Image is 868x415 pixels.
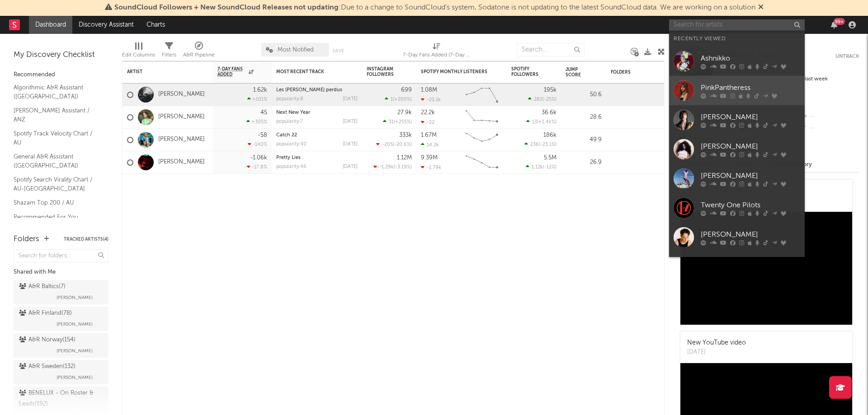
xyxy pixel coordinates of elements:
[701,229,800,240] div: [PERSON_NAME]
[276,155,358,160] div: Pretty Lies
[544,165,555,170] span: -12 %
[332,48,344,53] button: Save
[758,4,764,11] span: Dismiss
[140,16,171,34] a: Charts
[260,110,267,116] div: 45
[669,252,805,281] a: JJ
[544,87,557,93] div: 195k
[276,97,303,102] div: popularity: 8
[19,281,66,292] div: A&R Baltics ( 7 )
[14,234,39,245] div: Folders
[14,198,99,208] a: Shazam Top 200 / AU
[532,120,537,125] span: 13
[276,142,307,147] div: popularity: 40
[669,76,805,105] a: PinkPantheress
[162,50,176,61] div: Filters
[122,50,155,61] div: Edit Columns
[831,21,837,28] button: 99+
[114,4,339,11] span: SoundCloud Followers + New SoundCloud Releases not updating
[524,141,557,147] div: ( )
[158,136,205,144] a: [PERSON_NAME]
[421,119,434,125] div: -22
[403,50,471,61] div: 7-Day Fans Added (7-Day Fans Added)
[401,87,412,93] div: 699
[217,66,246,77] span: 7-Day Fans Added
[799,122,859,134] div: --
[14,175,99,193] a: Spotify Search Virality Chart / AU-[GEOGRAPHIC_DATA]
[421,110,435,116] div: 22.2k
[462,106,502,129] svg: Chart title
[394,142,410,147] span: -20.6 %
[462,151,502,174] svg: Chart title
[399,132,412,138] div: 333k
[421,132,437,138] div: 1.67M
[669,105,805,135] a: [PERSON_NAME]
[382,142,393,147] span: -205
[395,120,410,125] span: +255 %
[421,97,441,103] div: -23.1k
[57,292,93,303] span: [PERSON_NAME]
[669,223,805,252] a: [PERSON_NAME]
[701,141,800,152] div: [PERSON_NAME]
[248,141,267,147] div: -140 %
[834,18,845,25] div: 99 +
[343,142,358,147] div: [DATE]
[250,155,267,161] div: -1.06k
[701,82,800,93] div: PinkPantheress
[391,97,393,102] span: 1
[566,112,602,123] div: 28.6
[566,135,602,145] div: 49.9
[687,338,746,348] div: New YouTube video
[462,84,502,106] svg: Chart title
[367,66,398,77] div: Instagram Followers
[343,119,358,124] div: [DATE]
[389,120,394,125] span: 31
[158,91,205,98] a: [PERSON_NAME]
[162,38,176,65] div: Filters
[258,132,267,138] div: -58
[14,212,99,222] a: Recommended For You
[532,165,543,170] span: 1.12k
[14,129,99,147] a: Spotify Track Velocity Chart / AU
[247,96,267,102] div: +101 %
[383,119,412,125] div: ( )
[14,152,99,170] a: General A&R Assistant ([GEOGRAPHIC_DATA])
[517,43,585,56] input: Search...
[373,164,412,170] div: ( )
[14,106,99,124] a: [PERSON_NAME] Assistant / ANZ
[158,113,205,121] a: [PERSON_NAME]
[397,110,412,116] div: 27.9k
[421,87,437,93] div: 1.08M
[276,69,344,75] div: Most Recent Track
[376,141,412,147] div: ( )
[246,119,267,125] div: +305 %
[14,50,108,61] div: My Discovery Checklist
[566,157,602,168] div: 26.9
[835,52,859,61] button: Untrack
[72,16,140,34] a: Discovery Assistant
[14,360,108,384] a: A&R Sweden(132)[PERSON_NAME]
[528,96,557,102] div: ( )
[611,70,679,75] div: Folders
[379,165,394,170] span: -1.29k
[19,308,72,319] div: A&R Finland ( 78 )
[669,164,805,193] a: [PERSON_NAME]
[343,164,358,169] div: [DATE]
[14,249,108,262] input: Search for folders...
[421,164,441,170] div: -1.79k
[534,97,542,102] span: 282
[394,97,410,102] span: +200 %
[669,19,805,31] input: Search for artists
[64,237,108,242] button: Tracked Artists(4)
[276,164,307,169] div: popularity: 46
[276,119,303,124] div: popularity: 7
[421,142,439,148] div: 14.2k
[701,53,800,64] div: Ashnikko
[183,50,215,61] div: A&R Pipeline
[57,372,93,383] span: [PERSON_NAME]
[701,112,800,122] div: [PERSON_NAME]
[276,133,358,138] div: Catch 22
[14,307,108,331] a: A&R Finland(78)[PERSON_NAME]
[669,135,805,164] a: [PERSON_NAME]
[276,88,342,93] a: Les [PERSON_NAME] perdus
